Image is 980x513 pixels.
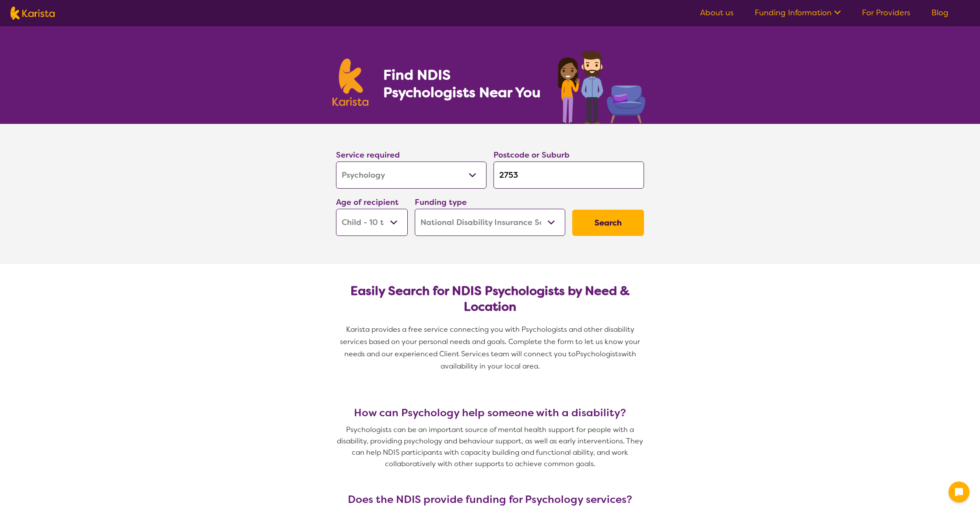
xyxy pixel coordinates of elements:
[332,424,647,470] p: Psychologists can be an important source of mental health support for people with a disability, p...
[340,325,642,358] span: Karista provides a free service connecting you with Psychologists and other disability services b...
[343,283,637,315] h2: Easily Search for NDIS Psychologists by Need & Location
[576,349,621,358] span: Psychologists
[555,47,647,124] img: psychology
[383,66,545,101] h1: Find NDIS Psychologists Near You
[931,7,948,18] a: Blog
[862,7,910,18] a: For Providers
[332,59,368,106] img: Karista logo
[493,150,570,160] label: Postcode or Suburb
[336,197,399,207] label: Age of recipient
[493,162,644,189] input: Type
[700,7,734,18] a: About us
[572,210,644,236] button: Search
[755,7,841,18] a: Funding Information
[336,150,400,160] label: Service required
[332,493,647,506] h3: Does the NDIS provide funding for Psychology services?
[10,7,55,20] img: Karista logo
[415,197,467,207] label: Funding type
[332,407,647,419] h3: How can Psychology help someone with a disability?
